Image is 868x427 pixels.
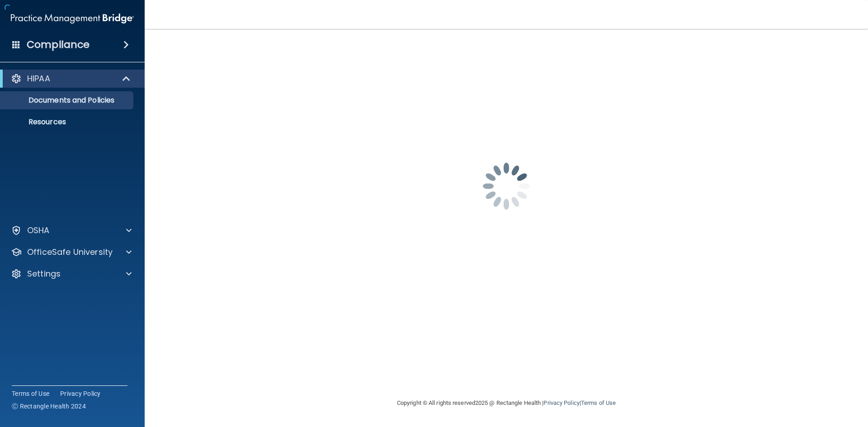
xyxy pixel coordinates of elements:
[12,402,86,411] span: Ⓒ Rectangle Health 2024
[11,9,134,28] img: PMB logo
[27,225,50,236] p: OSHA
[27,38,90,51] h4: Compliance
[6,117,129,127] p: Resources
[581,399,616,406] a: Terms of Use
[27,268,61,279] p: Settings
[11,247,132,258] a: OfficeSafe University
[341,389,671,418] div: Copyright © All rights reserved 2025 @ Rectangle Health | |
[461,141,552,231] img: spinner.e123f6fc.gif
[60,389,101,398] a: Privacy Policy
[11,268,132,279] a: Settings
[6,96,129,105] p: Documents and Policies
[11,73,131,84] a: HIPAA
[27,247,113,258] p: OfficeSafe University
[543,399,579,406] a: Privacy Policy
[11,225,132,236] a: OSHA
[27,73,50,84] p: HIPAA
[12,389,49,398] a: Terms of Use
